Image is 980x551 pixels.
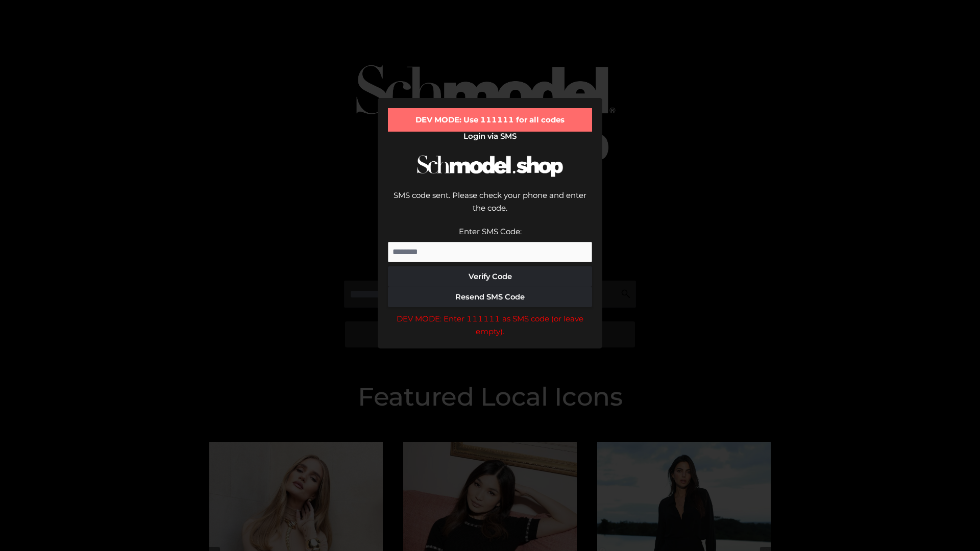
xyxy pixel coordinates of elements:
[388,287,592,307] button: Resend SMS Code
[388,108,592,132] div: DEV MODE: Use 111111 for all codes
[388,312,592,338] div: DEV MODE: Enter 111111 as SMS code (or leave empty).
[459,227,522,236] label: Enter SMS Code:
[388,132,592,141] h2: Login via SMS
[388,189,592,225] div: SMS code sent. Please check your phone and enter the code.
[388,266,592,287] button: Verify Code
[413,146,567,186] img: Schmodel Logo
